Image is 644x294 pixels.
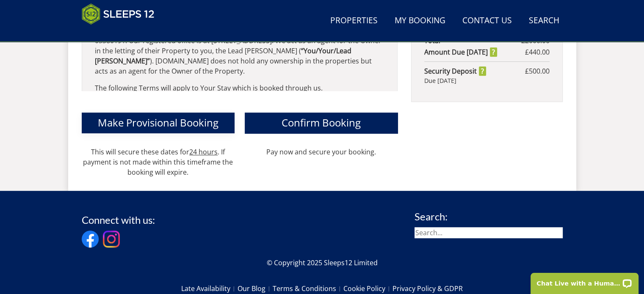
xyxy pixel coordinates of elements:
button: Confirm Booking [245,113,398,133]
h3: Connect with us: [82,214,155,225]
p: Pay now and secure your booking. [245,147,398,157]
iframe: Customer reviews powered by Trustpilot [77,30,166,37]
input: Search... [415,227,563,238]
span: £ [525,66,550,76]
span: Make Provisional Booking [98,115,218,129]
a: Contact Us [459,11,515,30]
img: Facebook [82,231,99,247]
a: My Booking [391,11,449,30]
p: © Copyright 2025 Sleeps12 Limited [82,258,563,268]
p: We are [DOMAIN_NAME] Ltd ( ), a company registered in [GEOGRAPHIC_DATA] and [GEOGRAPHIC_DATA] inc... [95,15,385,76]
p: The following Terms will apply to Your Stay which is booked through us. [95,83,385,93]
span: £ [525,47,550,57]
span: 2000.00 [525,36,550,45]
div: Due [DATE] [424,76,549,85]
img: Sleeps 12 [82,3,155,25]
span: Confirm Booking [282,115,361,129]
h3: Search: [415,211,563,222]
img: Instagram [103,231,120,247]
span: Expires 04/10/2025 17:15 [189,147,218,157]
span: 500.00 [529,66,550,76]
button: Make Provisional Booking [82,113,235,133]
strong: Security Deposit [424,66,486,76]
a: Properties [327,11,381,30]
a: Search [525,11,563,30]
strong: “You/Your/Lead [PERSON_NAME]” [95,46,351,66]
strong: Amount Due [DATE] [424,47,497,57]
iframe: LiveChat chat widget [525,267,644,294]
div: This will secure these dates for . If payment is not made within this timeframe the booking will ... [82,147,235,177]
span: 440.00 [529,47,550,57]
